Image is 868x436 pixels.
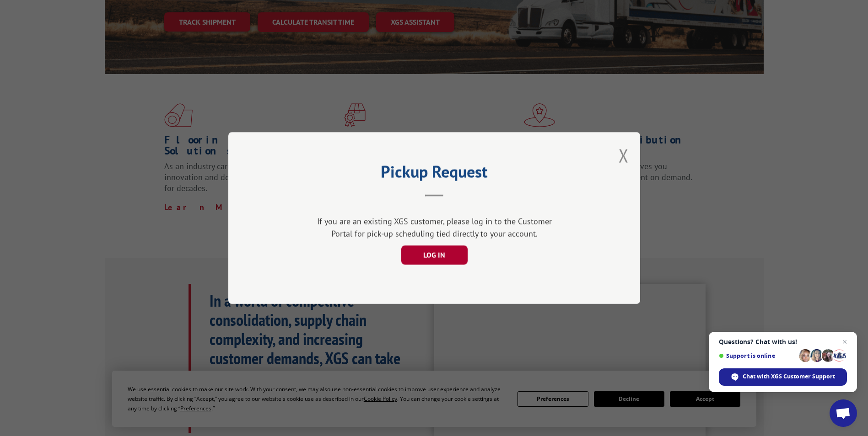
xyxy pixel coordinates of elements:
[839,336,850,347] span: Close chat
[401,251,467,260] a: LOG IN
[719,338,847,346] span: Questions? Chat with us!
[401,245,467,265] button: LOG IN
[619,144,629,168] button: Close modal
[274,165,594,183] h2: Pickup Request
[830,399,857,427] div: Open chat
[743,372,835,381] span: Chat with XGS Customer Support
[719,352,796,359] span: Support is online
[719,368,847,386] div: Chat with XGS Customer Support
[313,215,555,240] div: If you are an existing XGS customer, please log in to the Customer Portal for pick-up scheduling ...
